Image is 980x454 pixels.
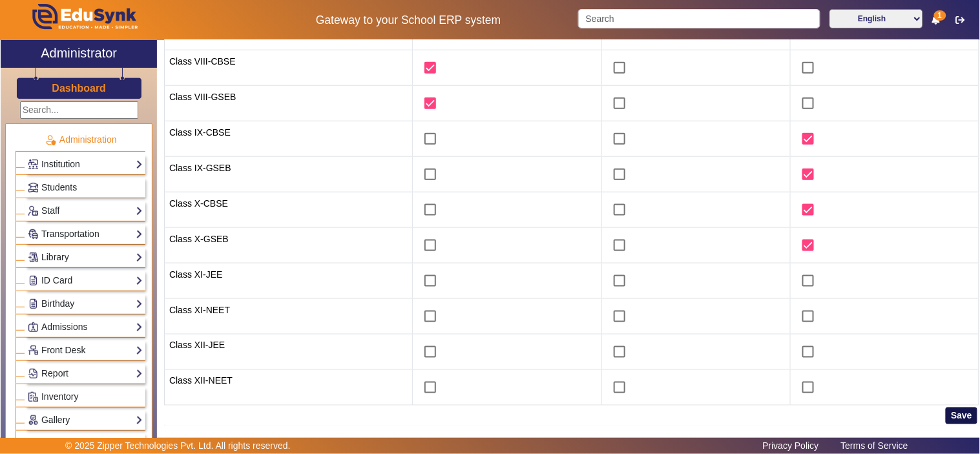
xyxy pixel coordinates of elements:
[1,40,157,68] a: Administrator
[164,335,412,370] td: Class XII-JEE
[835,437,915,454] a: Terms of Service
[65,439,291,453] p: © 2025 Zipper Technologies Pvt. Ltd. All rights reserved.
[578,9,820,28] input: Search
[51,81,107,95] a: Dashboard
[164,157,412,192] td: Class IX-GSEB
[164,263,412,299] td: Class XI-JEE
[164,121,412,157] td: Class IX-CBSE
[45,134,56,146] img: Administration.png
[934,10,946,21] span: 1
[41,45,117,61] h2: Administrator
[164,299,412,335] td: Class XI-NEET
[28,392,38,402] img: Inventory.png
[41,391,79,402] span: Inventory
[28,183,38,192] img: Students.png
[16,133,145,147] p: Administration
[28,180,143,195] a: Students
[41,182,77,192] span: Students
[52,82,106,94] h3: Dashboard
[28,389,143,404] a: Inventory
[164,86,412,121] td: Class VIII-GSEB
[946,408,977,424] button: Save
[164,50,412,86] td: Class VIII-CBSE
[164,192,412,228] td: Class X-CBSE
[164,228,412,263] td: Class X-GSEB
[756,437,826,454] a: Privacy Policy
[252,14,565,27] h5: Gateway to your School ERP system
[164,370,412,406] td: Class XII-NEET
[20,101,138,119] input: Search...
